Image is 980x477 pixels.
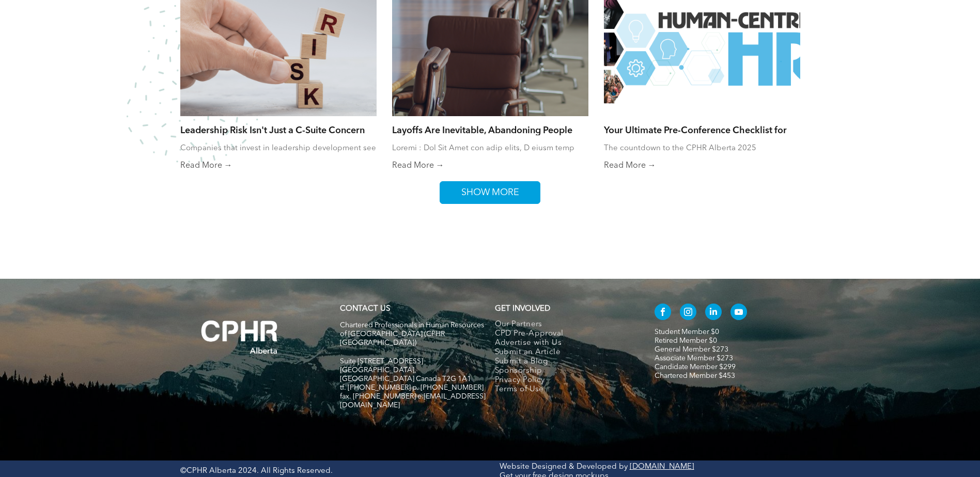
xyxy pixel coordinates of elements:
[705,304,722,323] a: linkedin
[604,143,800,153] div: The countdown to the CPHR Alberta 2025 Conference has officially begun!
[495,376,633,385] a: Privacy Policy
[655,337,717,344] a: Retired Member $0
[730,304,747,323] a: youtube
[392,124,588,135] a: Layoffs Are Inevitable, Abandoning People Isn’t
[458,182,523,203] span: SHOW MORE
[495,305,550,313] span: GET INVOLVED
[655,346,728,353] a: General Member $273
[630,463,694,471] a: [DOMAIN_NAME]
[180,124,377,135] a: Leadership Risk Isn't Just a C-Suite Concern
[340,367,471,383] span: [GEOGRAPHIC_DATA], [GEOGRAPHIC_DATA] Canada T2G 1A1
[495,320,633,329] a: Our Partners
[340,393,486,409] span: fax. [PHONE_NUMBER] e:[EMAIL_ADDRESS][DOMAIN_NAME]
[680,304,696,323] a: instagram
[655,363,736,371] a: Candidate Member $299
[495,329,633,339] a: CPD Pre-Approval
[655,355,733,362] a: Associate Member $273
[655,372,735,379] a: Chartered Member $453
[180,161,377,171] a: Read More →
[180,467,333,475] span: ©CPHR Alberta 2024. All Rights Reserved.
[495,385,633,394] a: Terms of Use
[392,161,588,171] a: Read More →
[180,299,299,375] img: A white background with a few lines on it
[340,358,423,365] span: Suite [STREET_ADDRESS]
[495,339,633,348] a: Advertise with Us
[604,161,800,171] a: Read More →
[495,367,633,376] a: Sponsorship
[500,463,628,471] a: Website Designed & Developed by
[495,357,633,367] a: Submit a Blog
[604,124,800,135] a: Your Ultimate Pre-Conference Checklist for the CPHR Alberta 2025 Conference!
[655,328,719,336] a: Student Member $0
[392,143,588,153] div: Loremi : Dol Sit Amet con adip elits, D eiusm temp incid utlaboreetdol mag ali enimadmi veni quis...
[340,305,390,313] a: CONTACT US
[655,304,671,323] a: facebook
[495,348,633,357] a: Submit an Article
[180,143,377,153] div: Companies that invest in leadership development see real returns. According to Brandon Hall Group...
[340,322,484,346] span: Chartered Professionals in Human Resources of [GEOGRAPHIC_DATA] (CPHR [GEOGRAPHIC_DATA])
[340,384,484,391] span: tf. [PHONE_NUMBER] p. [PHONE_NUMBER]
